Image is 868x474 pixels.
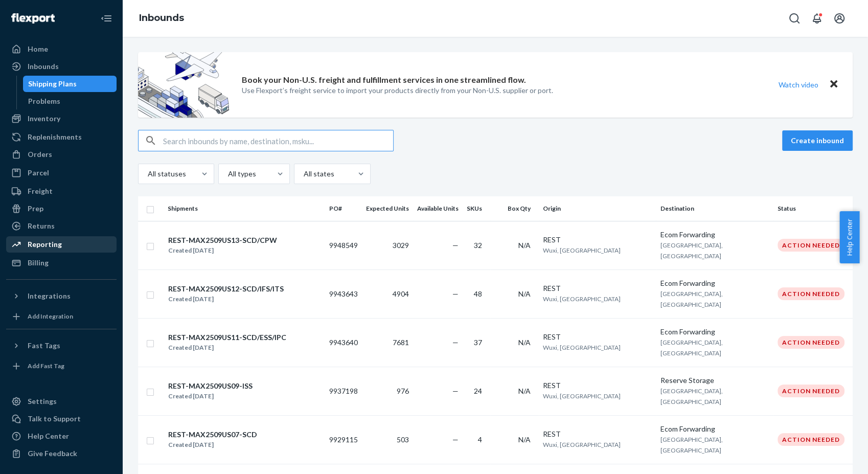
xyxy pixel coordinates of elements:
[168,245,277,256] div: Created [DATE]
[28,168,49,178] div: Parcel
[518,338,531,347] span: N/A
[28,149,52,160] div: Orders
[452,289,459,298] span: —
[452,435,459,444] span: —
[6,236,117,253] a: Reporting
[543,429,652,439] div: REST
[227,169,228,179] input: All types
[242,85,553,96] p: Use Flexport’s freight service to import your products directly from your Non-U.S. supplier or port.
[660,230,769,240] div: Ecom Forwarding
[325,269,362,318] td: 9943643
[28,132,82,142] div: Replenishments
[28,221,55,231] div: Returns
[28,396,57,407] div: Settings
[168,381,253,391] div: REST-MAX2509US09-ISS
[6,428,117,444] a: Help Center
[28,186,53,196] div: Freight
[6,255,117,271] a: Billing
[778,287,844,300] div: Action Needed
[543,332,652,342] div: REST
[829,8,850,29] button: Open account menu
[518,387,531,395] span: N/A
[325,367,362,415] td: 9937198
[28,291,71,301] div: Integrations
[518,241,531,250] span: N/A
[784,8,805,29] button: Open Search Box
[28,204,43,214] div: Prep
[6,308,117,325] a: Add Integration
[397,435,409,444] span: 503
[452,338,459,347] span: —
[168,440,257,450] div: Created [DATE]
[827,77,840,92] button: Close
[28,44,48,54] div: Home
[28,312,73,321] div: Add Integration
[543,295,621,303] span: Wuxi, [GEOGRAPHIC_DATA]
[168,294,284,304] div: Created [DATE]
[6,183,117,199] a: Freight
[168,332,286,343] div: REST-MAX2509US11-SCD/ESS/IPC
[28,96,60,106] div: Problems
[474,338,482,347] span: 37
[28,258,49,268] div: Billing
[325,221,362,269] td: 9948549
[6,337,117,354] button: Fast Tags
[6,411,117,427] a: Talk to Support
[413,196,463,221] th: Available Units
[325,415,362,464] td: 9929115
[28,414,81,424] div: Talk to Support
[782,130,853,151] button: Create inbound
[478,435,482,444] span: 4
[839,211,859,263] button: Help Center
[543,246,621,254] span: Wuxi, [GEOGRAPHIC_DATA]
[543,392,621,400] span: Wuxi, [GEOGRAPHIC_DATA]
[6,129,117,145] a: Replenishments
[660,278,769,288] div: Ecom Forwarding
[131,4,192,33] ol: breadcrumbs
[28,431,69,441] div: Help Center
[23,93,117,109] a: Problems
[778,385,844,397] div: Action Needed
[393,241,409,250] span: 3029
[660,436,722,454] span: [GEOGRAPHIC_DATA], [GEOGRAPHIC_DATA]
[393,338,409,347] span: 7681
[6,41,117,57] a: Home
[660,327,769,337] div: Ecom Forwarding
[543,380,652,391] div: REST
[543,441,621,448] span: Wuxi, [GEOGRAPHIC_DATA]
[474,289,482,298] span: 48
[6,218,117,234] a: Returns
[6,146,117,163] a: Orders
[543,344,621,351] span: Wuxi, [GEOGRAPHIC_DATA]
[28,61,59,72] div: Inbounds
[518,289,531,298] span: N/A
[325,318,362,367] td: 9943640
[168,430,257,440] div: REST-MAX2509US07-SCD
[778,336,844,349] div: Action Needed
[772,77,825,92] button: Watch video
[543,235,652,245] div: REST
[28,114,60,124] div: Inventory
[168,235,277,245] div: REST-MAX2509US13-SCD/CPW
[168,343,286,353] div: Created [DATE]
[660,338,722,357] span: [GEOGRAPHIC_DATA], [GEOGRAPHIC_DATA]
[452,387,459,395] span: —
[147,169,148,179] input: All statuses
[6,445,117,462] button: Give Feedback
[773,196,853,221] th: Status
[362,196,413,221] th: Expected Units
[28,239,62,250] div: Reporting
[168,391,253,401] div: Created [DATE]
[6,393,117,410] a: Settings
[518,435,531,444] span: N/A
[807,8,827,29] button: Open notifications
[656,196,773,221] th: Destination
[28,79,77,89] div: Shipping Plans
[397,387,409,395] span: 976
[6,200,117,217] a: Prep
[168,284,284,294] div: REST-MAX2509US12-SCD/IFS/ITS
[139,12,184,24] a: Inbounds
[660,387,722,405] span: [GEOGRAPHIC_DATA], [GEOGRAPHIC_DATA]
[660,424,769,434] div: Ecom Forwarding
